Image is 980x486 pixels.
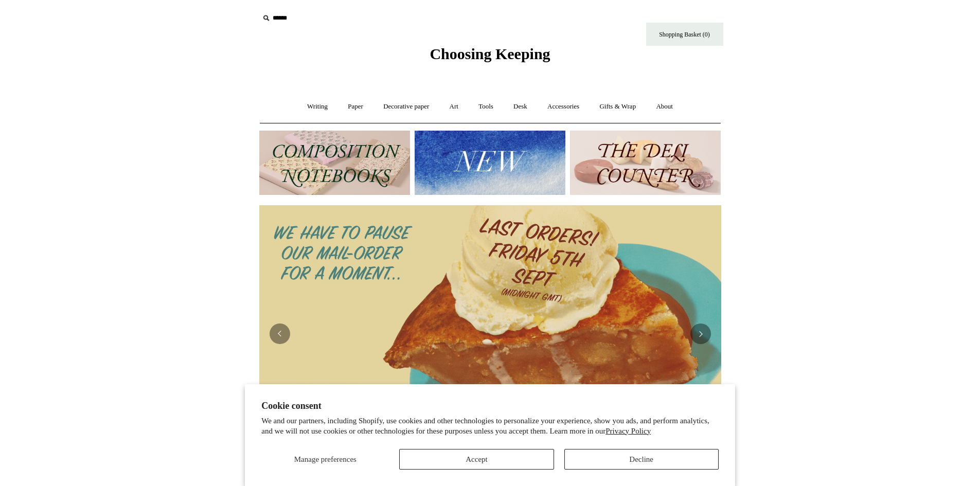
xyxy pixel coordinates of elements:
img: 2025 New Website coming soon.png__PID:95e867f5-3b87-426e-97a5-a534fe0a3431 [259,205,721,462]
button: Next [690,323,711,344]
a: Accessories [538,93,589,120]
a: Decorative paper [374,93,438,120]
a: Shopping Basket (0) [646,23,723,46]
img: New.jpg__PID:f73bdf93-380a-4a35-bcfe-7823039498e1 [415,131,565,195]
h2: Cookie consent [261,401,719,411]
img: 202302 Composition ledgers.jpg__PID:69722ee6-fa44-49dd-a067-31375e5d54ec [259,131,410,195]
button: Previous [270,323,290,344]
a: Paper [338,93,372,120]
a: Writing [298,93,337,120]
img: The Deli Counter [570,131,721,195]
span: Choosing Keeping [430,45,550,62]
a: About [647,93,682,120]
a: Gifts & Wrap [590,93,645,120]
a: Art [440,93,468,120]
button: Manage preferences [261,449,389,470]
a: Desk [504,93,537,120]
a: Choosing Keeping [430,53,550,61]
button: Decline [564,449,719,470]
p: We and our partners, including Shopify, use cookies and other technologies to personalize your ex... [261,416,719,436]
button: Accept [399,449,554,470]
a: Privacy Policy [605,427,651,435]
span: Manage preferences [294,455,357,463]
a: Tools [469,93,503,120]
